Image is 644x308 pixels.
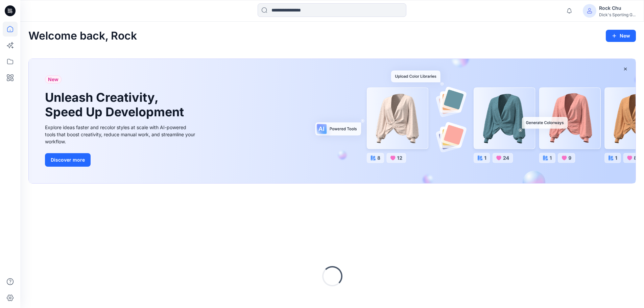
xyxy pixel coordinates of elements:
button: Discover more [45,153,91,167]
svg: avatar [587,8,592,14]
div: Explore ideas faster and recolor styles at scale with AI-powered tools that boost creativity, red... [45,124,197,145]
h2: Welcome back, Rock [28,30,137,42]
span: New [48,75,58,84]
h1: Unleash Creativity, Speed Up Development [45,90,187,119]
button: New [606,30,636,42]
div: Dick's Sporting G... [599,12,636,17]
a: Discover more [45,153,197,167]
div: Rock Chu [599,4,636,12]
